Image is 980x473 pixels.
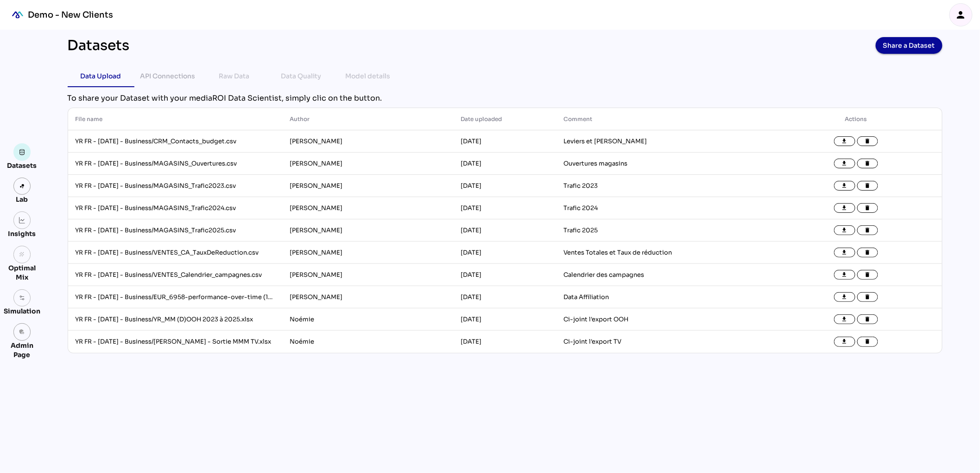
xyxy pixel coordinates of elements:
[454,308,556,331] td: [DATE]
[345,70,390,82] div: Model details
[282,197,454,219] td: [PERSON_NAME]
[841,205,848,211] i: file_download
[8,229,36,238] div: Insights
[865,205,871,211] i: delete
[556,264,770,286] td: Calendrier des campagnes
[68,286,282,308] td: YR FR - [DATE] - Business/EUR_6958-performance-over-time (1).csv
[771,108,942,130] th: Actions
[282,264,454,286] td: [PERSON_NAME]
[454,197,556,219] td: [DATE]
[841,272,848,278] i: file_download
[556,308,770,331] td: Ci-joint l'export OOH
[556,130,770,153] td: Leviers et [PERSON_NAME]
[865,160,871,167] i: delete
[556,242,770,264] td: Ventes Totales et Taux de réduction
[556,331,770,353] td: Ci-joint l'export TV
[282,242,454,264] td: [PERSON_NAME]
[282,153,454,175] td: [PERSON_NAME]
[883,39,935,52] span: Share a Dataset
[19,217,25,224] img: graph.svg
[955,9,967,20] i: person
[282,308,454,331] td: Noémie
[68,153,282,175] td: YR FR - [DATE] - Business/MAGASINS_Ouvertures.csv
[68,242,282,264] td: YR FR - [DATE] - Business/VENTES_CA_TauxDeReduction.csv
[841,160,848,167] i: file_download
[454,286,556,308] td: [DATE]
[12,195,32,204] div: Lab
[841,227,848,234] i: file_download
[454,153,556,175] td: [DATE]
[556,219,770,242] td: Trafic 2025
[454,242,556,264] td: [DATE]
[841,138,848,145] i: file_download
[219,70,250,82] div: Raw Data
[282,331,454,353] td: Noémie
[4,341,40,359] div: Admin Page
[556,108,770,130] th: Comment
[81,70,121,82] div: Data Upload
[140,70,195,82] div: API Connections
[282,130,454,153] td: [PERSON_NAME]
[841,294,848,300] i: file_download
[282,219,454,242] td: [PERSON_NAME]
[19,329,25,335] i: admin_panel_settings
[4,263,40,282] div: Optimal Mix
[68,197,282,219] td: YR FR - [DATE] - Business/MAGASINS_Trafic2024.csv
[282,108,454,130] th: Author
[865,339,871,345] i: delete
[876,37,942,54] button: Share a Dataset
[556,197,770,219] td: Trafic 2024
[68,93,942,104] div: To share your Dataset with your mediaROI Data Scientist, simply clic on the button.
[454,219,556,242] td: [DATE]
[865,316,871,323] i: delete
[19,149,25,155] img: data.svg
[28,9,113,20] div: Demo - New Clients
[865,294,871,300] i: delete
[841,183,848,189] i: file_download
[282,286,454,308] td: [PERSON_NAME]
[68,175,282,197] td: YR FR - [DATE] - Business/MAGASINS_Trafic2023.csv
[68,331,282,353] td: YR FR - [DATE] - Business/[PERSON_NAME] - Sortie MMM TV.xlsx
[7,5,28,25] div: mediaROI
[19,183,25,190] img: lab.svg
[454,264,556,286] td: [DATE]
[865,272,871,278] i: delete
[556,286,770,308] td: Data Affiliation
[19,251,25,258] i: grain
[865,249,871,256] i: delete
[454,130,556,153] td: [DATE]
[281,70,321,82] div: Data Quality
[68,264,282,286] td: YR FR - [DATE] - Business/VENTES_Calendrier_campagnes.csv
[865,227,871,234] i: delete
[454,175,556,197] td: [DATE]
[68,37,130,54] div: Datasets
[865,183,871,189] i: delete
[282,175,454,197] td: [PERSON_NAME]
[454,331,556,353] td: [DATE]
[7,161,37,170] div: Datasets
[4,307,40,316] div: Simulation
[68,108,282,130] th: File name
[841,316,848,323] i: file_download
[68,308,282,331] td: YR FR - [DATE] - Business/YR_MM (D)OOH 2023 à 2025.xlsx
[68,219,282,242] td: YR FR - [DATE] - Business/MAGASINS_Trafic2025.csv
[19,295,25,301] img: settings.svg
[68,130,282,153] td: YR FR - [DATE] - Business/CRM_Contacts_budget.csv
[556,153,770,175] td: Ouvertures magasins
[841,339,848,345] i: file_download
[865,138,871,145] i: delete
[841,249,848,256] i: file_download
[556,175,770,197] td: Trafic 2023
[454,108,556,130] th: Date uploaded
